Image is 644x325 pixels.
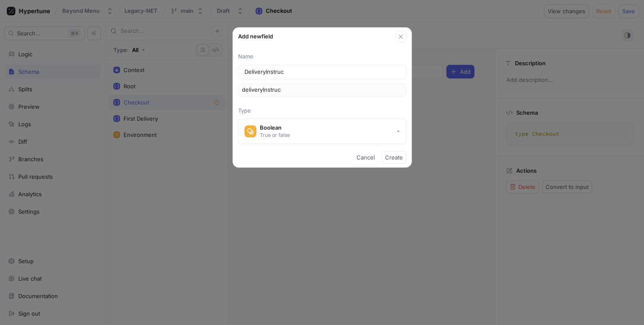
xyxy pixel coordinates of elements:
span: Create [385,155,403,160]
span: Cancel [356,155,375,160]
button: Cancel [353,151,378,164]
p: Type [238,107,406,115]
div: Boolean [260,124,290,131]
div: True or false [260,131,290,139]
button: BooleanTrue or false [238,119,406,144]
p: Name [238,52,406,61]
p: Add new field [238,32,273,41]
button: Create [382,151,406,164]
input: Enter a name for this field [244,68,400,76]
